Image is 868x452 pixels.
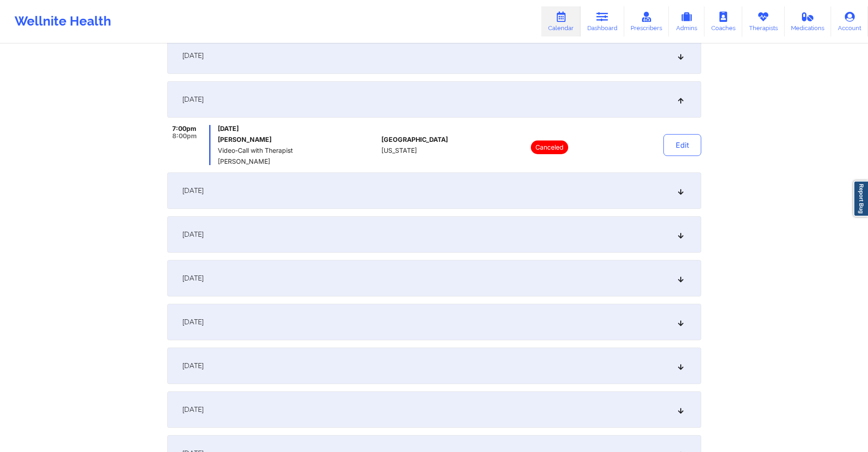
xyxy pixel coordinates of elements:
a: Therapists [742,6,785,36]
span: 7:00pm [172,125,196,132]
span: [DATE] [182,230,204,239]
span: 8:00pm [172,132,197,140]
span: [DATE] [182,186,204,195]
span: Video-Call with Therapist [218,147,378,154]
a: Account [831,6,868,36]
a: Coaches [704,6,742,36]
a: Prescribers [624,6,669,36]
span: [DATE] [218,125,378,132]
a: Report Bug [853,181,868,217]
span: [DATE] [182,51,204,60]
span: [DATE] [182,317,204,327]
a: Dashboard [580,6,624,36]
p: Canceled [531,140,568,154]
span: [PERSON_NAME] [218,158,378,165]
button: Edit [663,134,701,156]
span: [DATE] [182,95,204,104]
h6: [PERSON_NAME] [218,136,378,143]
span: [DATE] [182,361,204,370]
span: [DATE] [182,274,204,283]
a: Calendar [541,6,580,36]
a: Medications [785,6,832,36]
span: [DATE] [182,405,204,414]
span: [US_STATE] [381,147,417,154]
a: Admins [669,6,704,36]
span: [GEOGRAPHIC_DATA] [381,136,448,143]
